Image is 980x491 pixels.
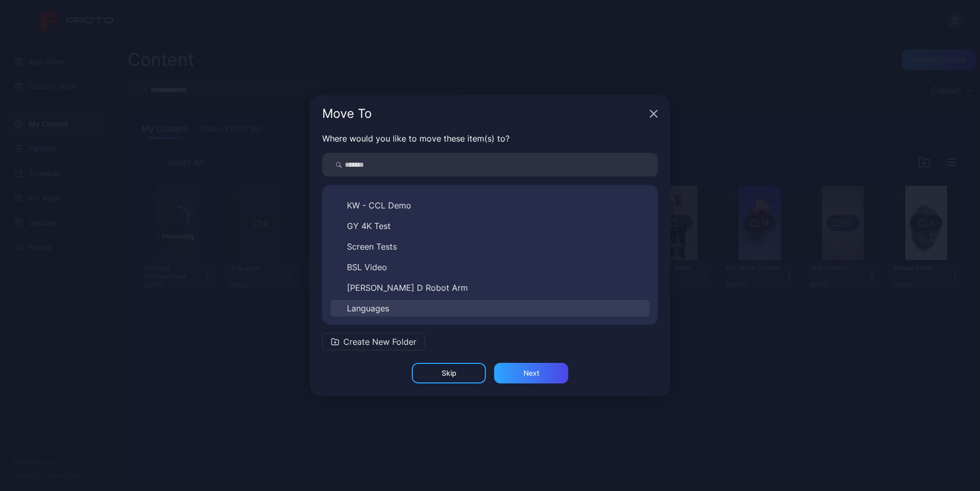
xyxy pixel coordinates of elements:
button: Screen Tests [330,238,650,255]
button: GY 4K Test [330,218,650,234]
span: BSL Video [347,261,387,273]
button: Next [494,363,568,383]
span: Create New Folder [343,336,416,348]
button: Skip [412,363,486,383]
div: Move To [322,108,645,120]
span: GY 4K Test [347,220,391,232]
div: Skip [442,369,457,377]
button: BSL Video [330,259,650,275]
span: KW - CCL Demo [347,199,411,212]
p: Where would you like to move these item(s) to? [322,132,658,145]
div: Next [523,369,539,377]
span: Languages [347,302,389,314]
button: KW - CCL Demo [330,197,650,214]
span: Screen Tests [347,240,397,253]
span: [PERSON_NAME] D Robot Arm [347,282,468,294]
button: Languages [330,300,650,317]
button: Create New Folder [322,333,425,350]
button: [PERSON_NAME] D Robot Arm [330,279,650,296]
